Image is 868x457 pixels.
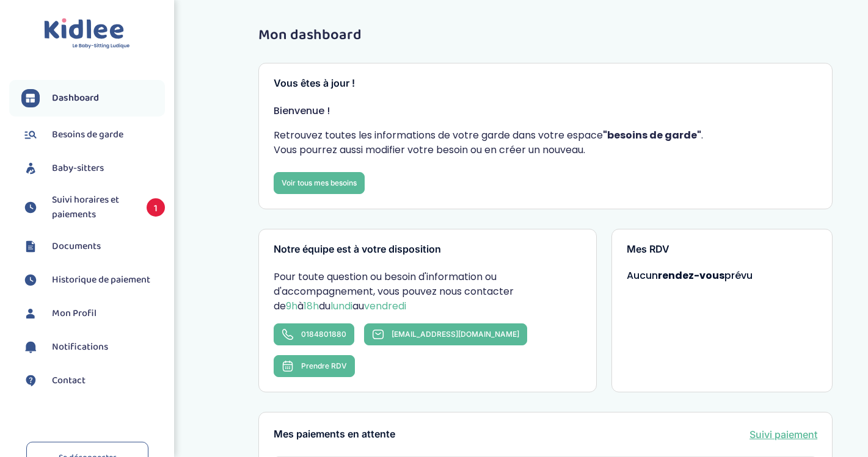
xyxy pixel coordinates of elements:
h3: Vous êtes à jour ! [274,78,817,89]
img: babysitters.svg [21,159,40,178]
a: Contact [21,372,165,390]
img: contact.svg [21,372,40,390]
span: 9h [286,299,297,313]
a: Suivi horaires et paiements 1 [21,193,165,222]
span: Notifications [52,340,108,354]
a: Historique de paiement [21,271,165,289]
span: Mon Profil [52,306,97,321]
span: lundi [330,299,352,313]
span: Baby-sitters [52,161,104,176]
span: Aucun prévu [627,268,753,282]
button: Prendre RDV [274,355,355,377]
span: vendredi [364,299,406,313]
a: [EMAIL_ADDRESS][DOMAIN_NAME] [364,323,527,345]
span: Besoins de garde [52,128,123,142]
span: 1 [147,198,165,217]
h3: Mes paiements en attente [274,429,395,440]
img: dashboard.svg [21,89,40,107]
img: logo.svg [44,18,130,49]
span: [EMAIL_ADDRESS][DOMAIN_NAME] [392,329,519,339]
span: Contact [52,373,86,388]
a: Besoins de garde [21,126,165,144]
strong: "besoins de garde" [603,128,701,142]
img: suivihoraire.svg [21,271,40,289]
img: suivihoraire.svg [21,198,40,217]
a: 0184801880 [274,323,354,345]
img: besoin.svg [21,126,40,144]
a: Notifications [21,338,165,356]
a: Baby-sitters [21,159,165,178]
a: Mon Profil [21,304,165,323]
span: Prendre RDV [301,361,347,370]
span: Suivi horaires et paiements [52,193,134,222]
a: Voir tous mes besoins [274,172,365,194]
span: Documents [52,239,101,254]
p: Bienvenue ! [274,104,817,118]
p: Retrouvez toutes les informations de votre garde dans votre espace . Vous pourrez aussi modifier ... [274,128,817,157]
span: 18h [304,299,319,313]
h3: Mes RDV [627,244,817,255]
strong: rendez-vous [658,268,724,282]
a: Suivi paiement [749,427,817,442]
img: notification.svg [21,338,40,356]
span: Historique de paiement [52,273,150,287]
img: documents.svg [21,237,40,256]
span: 0184801880 [301,329,346,339]
img: profil.svg [21,304,40,323]
a: Documents [21,237,165,256]
h3: Notre équipe est à votre disposition [274,244,582,255]
a: Dashboard [21,89,165,107]
h1: Mon dashboard [258,27,833,43]
span: Dashboard [52,91,99,106]
p: Pour toute question ou besoin d'information ou d'accompagnement, vous pouvez nous contacter de à ... [274,270,582,314]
